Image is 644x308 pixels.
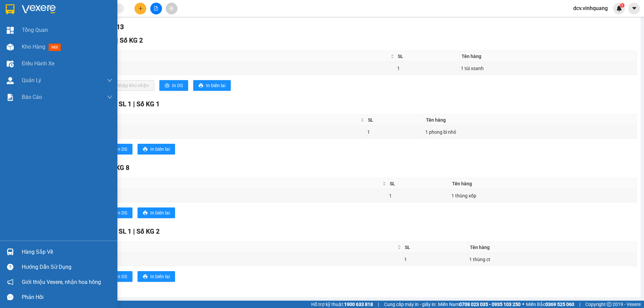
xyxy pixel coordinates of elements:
img: logo-vxr [6,4,14,14]
span: Mã GD [65,53,389,60]
div: LHP1309250891 [64,191,387,200]
strong: 1900 633 818 [344,302,373,307]
span: Cung cấp máy in - giấy in: [384,301,436,308]
button: printerIn DS [104,144,132,155]
span: Số KG 2 [120,37,143,44]
button: caret-down [628,3,640,14]
span: file-add [154,6,158,11]
span: dcv.vinhquang [568,4,613,12]
th: Tên hàng [424,115,637,126]
span: printer [165,83,169,88]
span: Số KG 8 [106,164,129,172]
img: dashboard-icon [7,27,14,34]
span: In DS [172,82,183,89]
img: warehouse-icon [7,44,14,51]
span: down [107,95,112,100]
span: notification [7,279,13,285]
button: printerIn DS [159,80,188,91]
span: aim [169,6,174,11]
div: 1 phong bì nhỏ [425,128,636,136]
span: printer [143,147,148,152]
button: printerIn biên lai [193,80,231,91]
span: Giới thiệu Vexere, nhận hoa hồng [22,278,101,286]
span: message [7,294,13,300]
button: aim [166,3,177,14]
span: | [378,301,379,308]
button: printerIn biên lai [138,271,175,282]
span: Miền Nam [438,301,521,308]
button: printerIn biên lai [138,207,175,218]
th: Tên hàng [450,178,637,189]
span: caret-down [631,5,637,11]
button: printerIn biên lai [138,144,175,155]
div: LHP1309250898 [64,64,395,73]
span: In DS [116,273,127,280]
span: down [107,78,112,83]
img: warehouse-icon [7,60,14,67]
td: LHP1309250899 [63,253,403,266]
span: In biên lai [150,145,170,153]
span: Kho hàng [22,44,45,50]
td: LHP1309250894 [63,126,366,139]
span: In biên lai [150,273,170,280]
span: Điều hành xe [22,59,54,68]
button: printerIn DS [104,207,132,218]
span: SL 1 [119,100,131,108]
th: SL [366,115,424,126]
span: Mã GD [65,180,381,187]
strong: 0369 525 060 [545,302,574,307]
div: 1 thùng ct [469,256,636,263]
div: LHP1309250894 [64,127,365,137]
span: Quản Lý [22,76,41,84]
th: Tên hàng [468,242,637,253]
img: warehouse-icon [7,77,14,84]
th: SL [388,178,450,189]
span: In biên lai [206,82,225,89]
span: printer [143,210,148,216]
th: Tên hàng [460,51,637,62]
span: In biên lai [150,209,170,217]
strong: 0708 023 035 - 0935 103 250 [459,302,521,307]
div: 1 thùng xốp [451,192,636,199]
span: printer [143,274,148,280]
span: question-circle [7,264,13,270]
button: downloadNhập kho nhận [104,80,154,91]
span: Hỗ trợ kỹ thuật: [311,301,373,308]
span: Miền Bắc [526,301,574,308]
img: solution-icon [7,94,14,101]
td: LHP1309250898 [63,62,396,75]
span: 1 [621,3,623,8]
th: SL [396,51,460,62]
div: Hướng dẫn sử dụng [22,262,112,272]
div: LHP1309250899 [64,255,402,264]
img: warehouse-icon [7,248,14,255]
span: mới [49,44,61,51]
span: Số KG 2 [137,228,160,235]
td: LHP1309250891 [63,189,388,202]
span: Mã GD [65,116,359,124]
div: 1 [389,192,449,199]
div: 1 [367,128,423,136]
sup: 1 [620,3,625,8]
div: 1 [404,256,467,263]
span: In DS [116,145,127,153]
span: Tổng Quan [22,26,48,34]
div: 1 túi xsanh [461,65,636,72]
span: | [133,228,135,235]
th: SL [403,242,468,253]
span: printer [199,83,203,88]
span: Báo cáo [22,93,42,101]
span: Mã GD [65,244,396,251]
span: | [579,301,580,308]
span: | [133,100,135,108]
div: 1 [397,65,459,72]
div: Hàng sắp về [22,247,112,257]
div: Phản hồi [22,292,112,302]
span: copyright [607,302,611,307]
button: printerIn DS [104,271,132,282]
button: plus [135,3,146,14]
img: icon-new-feature [616,5,622,11]
button: file-add [150,3,162,14]
span: ⚪️ [522,303,524,306]
span: plus [138,6,143,11]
